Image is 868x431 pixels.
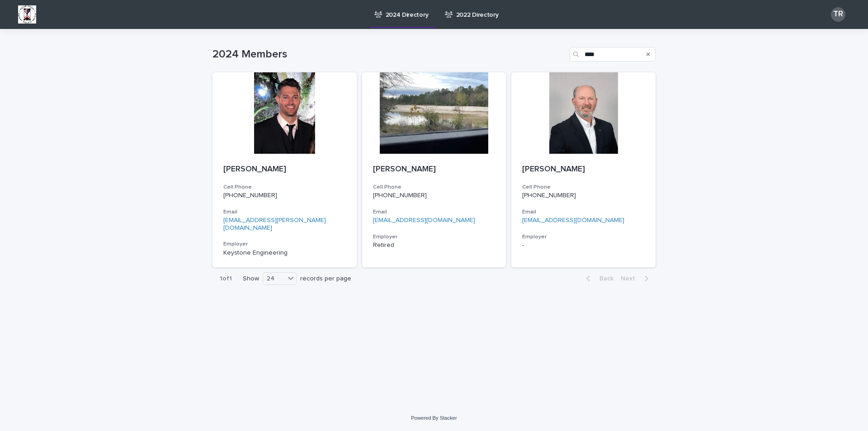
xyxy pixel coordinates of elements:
h3: Employer [373,233,495,241]
a: [PERSON_NAME]Cell Phone[PHONE_NUMBER]Email[EMAIL_ADDRESS][DOMAIN_NAME]Employer- [511,72,656,267]
button: Back [579,275,617,283]
h3: Employer [522,233,645,241]
h3: Email [522,208,645,216]
p: records per page [300,275,351,283]
h3: Cell Phone [373,184,495,191]
a: [PHONE_NUMBER] [223,192,277,199]
p: [PERSON_NAME] [522,165,645,175]
h3: Email [373,208,495,216]
div: 24 [263,274,285,284]
img: BsxibNoaTPe9uU9VL587 [18,5,36,24]
input: Search [570,47,656,62]
a: [EMAIL_ADDRESS][DOMAIN_NAME] [522,217,624,223]
a: [PHONE_NUMBER] [373,192,427,199]
span: Back [594,275,613,282]
a: [PERSON_NAME]Cell Phone[PHONE_NUMBER]Email[EMAIL_ADDRESS][DOMAIN_NAME]EmployerRetired [362,72,506,267]
a: [EMAIL_ADDRESS][DOMAIN_NAME] [373,217,475,223]
h3: Cell Phone [223,184,346,191]
h1: 2024 Members [212,48,566,61]
p: Keystone Engineering [223,249,346,257]
span: Next [621,275,641,282]
p: 1 of 1 [212,268,239,290]
div: TR [831,7,845,22]
h3: Employer [223,241,346,248]
button: Next [617,275,656,283]
p: Show [243,275,259,283]
p: Retired [373,242,495,249]
a: Powered By Stacker [411,415,457,421]
a: [PHONE_NUMBER] [522,192,576,199]
h3: Email [223,208,346,216]
a: [PERSON_NAME]Cell Phone[PHONE_NUMBER]Email[EMAIL_ADDRESS][PERSON_NAME][DOMAIN_NAME]EmployerKeysto... [212,72,357,267]
a: [EMAIL_ADDRESS][PERSON_NAME][DOMAIN_NAME] [223,217,326,231]
p: [PERSON_NAME] [223,165,346,175]
p: [PERSON_NAME] [373,165,495,175]
h3: Cell Phone [522,184,645,191]
p: - [522,242,645,249]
